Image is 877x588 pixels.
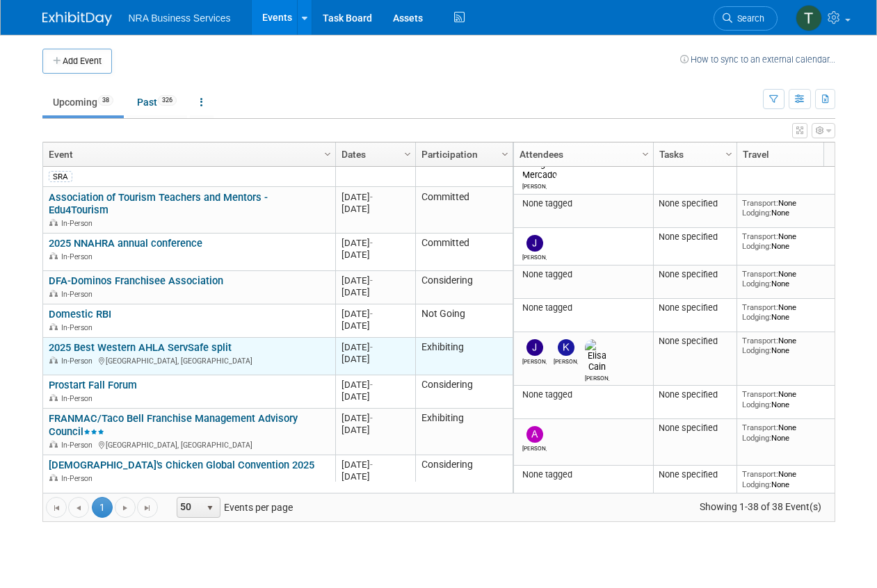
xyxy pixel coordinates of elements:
[61,252,97,261] span: In-Person
[341,249,409,261] div: [DATE]
[127,89,187,115] a: Past326
[742,231,842,252] div: None None
[558,339,574,356] img: Kay Allen
[659,389,731,400] div: None specified
[742,302,842,322] div: None None
[49,474,58,481] img: In-Person Event
[742,231,778,241] span: Transport:
[522,181,547,190] div: Sergio Mercado
[742,198,842,218] div: None None
[415,234,513,271] td: Committed
[415,338,513,375] td: Exhibiting
[137,497,158,518] a: Go to the last page
[519,302,647,313] div: None tagged
[49,341,232,354] a: 2025 Best Western AHLA ServSafe split
[415,455,513,489] td: Considering
[341,412,409,424] div: [DATE]
[73,503,84,514] span: Go to the previous page
[42,89,124,115] a: Upcoming38
[341,320,409,332] div: [DATE]
[120,503,131,514] span: Go to the next page
[341,471,409,482] div: [DATE]
[98,95,113,106] span: 38
[742,389,842,409] div: None None
[742,269,842,289] div: None None
[522,252,547,261] div: Jennifer Bonilla
[61,474,97,483] span: In-Person
[49,357,58,364] img: In-Person Event
[341,191,409,203] div: [DATE]
[177,498,201,517] span: 50
[49,308,111,320] a: Domestic RBI
[686,497,834,516] span: Showing 1-38 of 38 Event(s)
[322,149,333,160] span: Column Settings
[415,375,513,409] td: Considering
[204,503,216,514] span: select
[742,480,771,489] span: Lodging:
[742,469,778,479] span: Transport:
[742,469,842,489] div: None None
[742,279,771,288] span: Lodging:
[796,5,822,31] img: Terry Gamal ElDin
[402,149,413,160] span: Column Settings
[522,356,547,365] div: Jennifer Bonilla
[341,237,409,249] div: [DATE]
[61,357,97,366] span: In-Person
[585,339,609,373] img: Elisa Cain
[526,339,543,356] img: Jennifer Bonilla
[49,142,326,166] a: Event
[742,302,778,312] span: Transport:
[659,469,731,480] div: None specified
[49,171,72,182] div: SRA
[680,54,835,65] a: How to sync to an external calendar...
[497,142,513,163] a: Column Settings
[742,336,778,345] span: Transport:
[341,424,409,436] div: [DATE]
[743,142,839,166] a: Travel
[320,142,335,163] a: Column Settings
[742,241,771,251] span: Lodging:
[522,443,547,452] div: Angela Schuster
[370,379,373,390] span: -
[742,345,771,355] span: Lodging:
[49,323,58,330] img: In-Person Event
[61,323,97,332] span: In-Person
[341,308,409,320] div: [DATE]
[742,423,842,443] div: None None
[341,379,409,391] div: [DATE]
[49,191,268,217] a: Association of Tourism Teachers and Mentors - Edu4Tourism
[49,354,329,366] div: [GEOGRAPHIC_DATA], [GEOGRAPHIC_DATA]
[415,271,513,304] td: Considering
[519,469,647,480] div: None tagged
[742,336,842,356] div: None None
[370,192,373,202] span: -
[49,275,223,287] a: DFA-Dominos Franchisee Association
[68,497,89,518] a: Go to the previous page
[742,312,771,322] span: Lodging:
[159,497,307,518] span: Events per page
[370,309,373,319] span: -
[49,237,202,250] a: 2025 NNAHRA annual conference
[519,389,647,400] div: None tagged
[519,269,647,280] div: None tagged
[341,353,409,365] div: [DATE]
[714,6,778,31] a: Search
[370,238,373,248] span: -
[721,142,737,163] a: Column Settings
[520,142,644,166] a: Attendees
[115,497,136,518] a: Go to the next page
[61,394,97,403] span: In-Person
[49,379,137,391] a: Prostart Fall Forum
[742,400,771,409] span: Lodging:
[42,49,112,74] button: Add Event
[370,275,373,286] span: -
[659,423,731,434] div: None specified
[341,459,409,471] div: [DATE]
[415,187,513,234] td: Committed
[158,95,177,106] span: 326
[526,235,543,252] img: Jennifer Bonilla
[723,149,734,160] span: Column Settings
[341,203,409,215] div: [DATE]
[659,336,731,347] div: None specified
[49,459,314,471] a: [DEMOGRAPHIC_DATA]'s Chicken Global Convention 2025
